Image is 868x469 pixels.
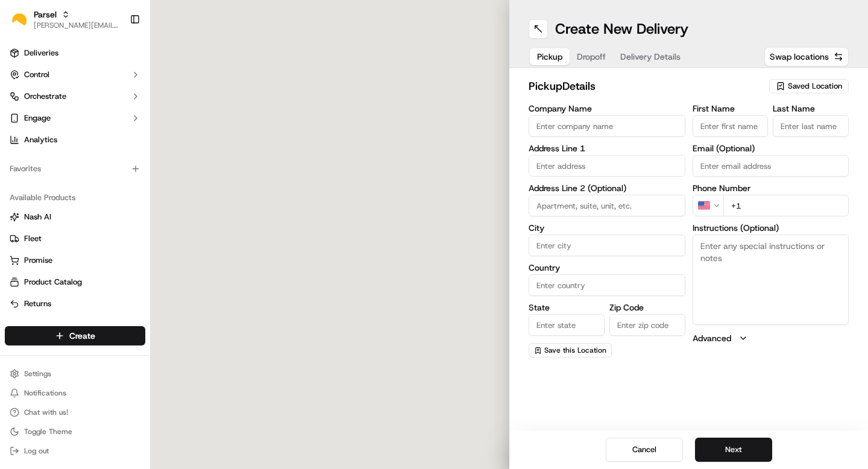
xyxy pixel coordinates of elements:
[723,195,849,216] input: Enter phone number
[24,446,49,456] span: Log out
[24,233,42,244] span: Fleet
[529,274,685,296] input: Enter country
[10,277,140,288] a: Product Catalog
[529,115,685,137] input: Enter company name
[34,20,120,30] button: [PERSON_NAME][EMAIL_ADDRESS][PERSON_NAME][DOMAIN_NAME]
[537,51,562,63] span: Pickup
[609,303,685,312] label: Zip Code
[24,277,82,288] span: Product Catalog
[529,78,762,95] h2: pickup Details
[609,314,685,336] input: Enter zip code
[5,442,145,459] button: Log out
[693,104,769,113] label: First Name
[10,212,140,222] a: Nash AI
[693,332,731,344] label: Advanced
[606,438,683,462] button: Cancel
[10,255,140,266] a: Promise
[529,314,605,336] input: Enter state
[34,8,57,20] button: Parsel
[5,404,145,421] button: Chat with us!
[5,365,145,382] button: Settings
[529,234,685,256] input: Enter city
[5,207,145,227] button: Nash AI
[693,184,849,192] label: Phone Number
[5,43,145,63] a: Deliveries
[529,184,685,192] label: Address Line 2 (Optional)
[529,104,685,113] label: Company Name
[529,195,685,216] input: Apartment, suite, unit, etc.
[5,130,145,150] a: Analytics
[5,109,145,128] button: Engage
[529,263,685,272] label: Country
[769,78,849,95] button: Saved Location
[24,48,58,58] span: Deliveries
[5,423,145,440] button: Toggle Theme
[24,408,68,417] span: Chat with us!
[69,330,95,342] span: Create
[5,229,145,248] button: Fleet
[24,212,51,222] span: Nash AI
[24,427,72,436] span: Toggle Theme
[24,388,66,398] span: Notifications
[693,332,849,344] button: Advanced
[24,69,49,80] span: Control
[695,438,772,462] button: Next
[10,233,140,244] a: Fleet
[693,115,769,137] input: Enter first name
[24,255,52,266] span: Promise
[544,345,606,355] span: Save this Location
[788,81,842,92] span: Saved Location
[10,298,140,309] a: Returns
[764,47,849,66] button: Swap locations
[5,326,145,345] button: Create
[773,104,849,113] label: Last Name
[529,144,685,153] label: Address Line 1
[620,51,681,63] span: Delivery Details
[5,5,125,34] button: ParselParsel[PERSON_NAME][EMAIL_ADDRESS][PERSON_NAME][DOMAIN_NAME]
[5,272,145,292] button: Product Catalog
[24,113,51,124] span: Engage
[529,224,685,232] label: City
[5,294,145,313] button: Returns
[693,155,849,177] input: Enter email address
[24,298,51,309] span: Returns
[577,51,606,63] span: Dropoff
[5,385,145,401] button: Notifications
[529,303,605,312] label: State
[529,155,685,177] input: Enter address
[5,159,145,178] div: Favorites
[24,91,66,102] span: Orchestrate
[529,343,612,357] button: Save this Location
[24,369,51,379] span: Settings
[5,87,145,106] button: Orchestrate
[5,188,145,207] div: Available Products
[10,10,29,29] img: Parsel
[773,115,849,137] input: Enter last name
[693,224,849,232] label: Instructions (Optional)
[5,251,145,270] button: Promise
[5,65,145,84] button: Control
[693,144,849,153] label: Email (Optional)
[555,19,688,39] h1: Create New Delivery
[24,134,57,145] span: Analytics
[770,51,829,63] span: Swap locations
